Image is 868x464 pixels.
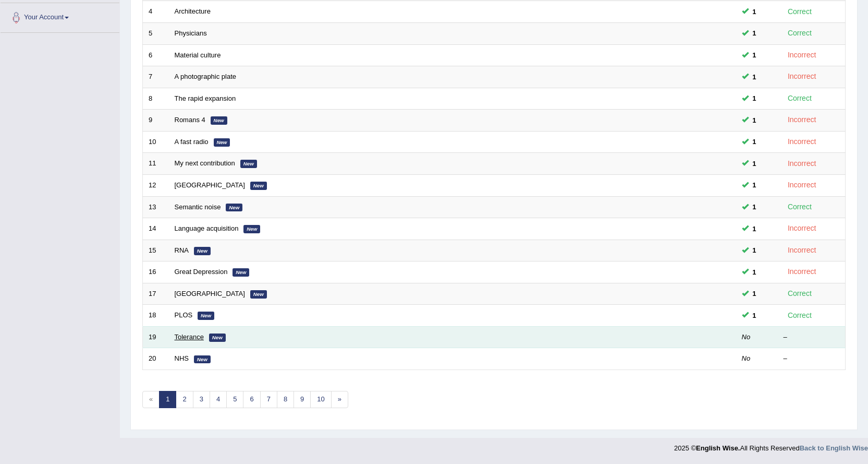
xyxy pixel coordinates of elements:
[176,391,193,408] a: 2
[749,223,761,234] span: You can still take this question
[784,92,816,104] div: Correct
[175,333,204,341] a: Tolerance
[143,283,169,305] td: 17
[742,333,751,341] em: No
[175,246,189,254] a: RNA
[175,311,193,319] a: PLOS
[143,153,169,175] td: 11
[331,391,348,408] a: »
[198,312,214,320] em: New
[784,70,821,82] div: Incorrect
[226,204,242,212] em: New
[784,158,821,170] div: Incorrect
[175,51,221,59] a: Material culture
[243,391,260,408] a: 6
[175,268,228,276] a: Great Depression
[175,116,205,124] a: Romans 4
[749,201,761,212] span: You can still take this question
[749,245,761,256] span: You can still take this question
[175,94,236,102] a: The rapid expansion
[210,391,227,408] a: 4
[784,27,816,39] div: Correct
[749,6,761,17] span: You can still take this question
[193,391,210,408] a: 3
[243,225,260,233] em: New
[143,88,169,110] td: 8
[277,391,294,408] a: 8
[143,66,169,88] td: 7
[175,181,245,189] a: [GEOGRAPHIC_DATA]
[143,240,169,261] td: 15
[749,72,761,82] span: You can still take this question
[175,73,237,80] a: A photographic plate
[250,182,267,190] em: New
[749,28,761,39] span: You can still take this question
[784,288,816,300] div: Correct
[143,44,169,66] td: 6
[784,332,840,342] div: –
[749,93,761,104] span: You can still take this question
[784,179,821,191] div: Incorrect
[784,244,821,256] div: Incorrect
[143,305,169,327] td: 18
[142,391,160,408] span: «
[143,326,169,348] td: 19
[143,218,169,240] td: 14
[784,354,840,364] div: –
[696,444,740,452] strong: English Wise.
[749,310,761,321] span: You can still take this question
[674,438,868,453] div: 2025 © All Rights Reserved
[784,114,821,126] div: Incorrect
[143,261,169,283] td: 16
[143,174,169,196] td: 12
[143,1,169,23] td: 4
[175,203,221,211] a: Semantic noise
[143,131,169,153] td: 10
[211,116,227,125] em: New
[194,355,211,364] em: New
[226,391,243,408] a: 5
[159,391,176,408] a: 1
[175,159,235,167] a: My next contribution
[784,136,821,148] div: Incorrect
[175,29,207,37] a: Physicians
[214,138,230,147] em: New
[800,444,868,452] a: Back to English Wise
[143,348,169,370] td: 20
[749,158,761,169] span: You can still take this question
[310,391,331,408] a: 10
[749,136,761,147] span: You can still take this question
[784,49,821,61] div: Incorrect
[784,201,816,213] div: Correct
[749,267,761,278] span: You can still take this question
[175,138,209,146] a: A fast radio
[175,290,245,298] a: [GEOGRAPHIC_DATA]
[194,247,211,255] em: New
[784,310,816,322] div: Correct
[749,288,761,299] span: You can still take this question
[294,391,311,408] a: 9
[749,115,761,126] span: You can still take this question
[143,110,169,132] td: 9
[784,222,821,234] div: Incorrect
[175,354,189,362] a: NHS
[260,391,277,408] a: 7
[175,224,239,232] a: Language acquisition
[784,6,816,18] div: Correct
[250,290,267,299] em: New
[784,266,821,278] div: Incorrect
[175,7,211,15] a: Architecture
[240,160,257,168] em: New
[749,180,761,191] span: You can still take this question
[233,268,249,277] em: New
[742,354,751,362] em: No
[749,50,761,61] span: You can still take this question
[209,334,226,342] em: New
[1,3,119,29] a: Your Account
[143,23,169,45] td: 5
[143,196,169,218] td: 13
